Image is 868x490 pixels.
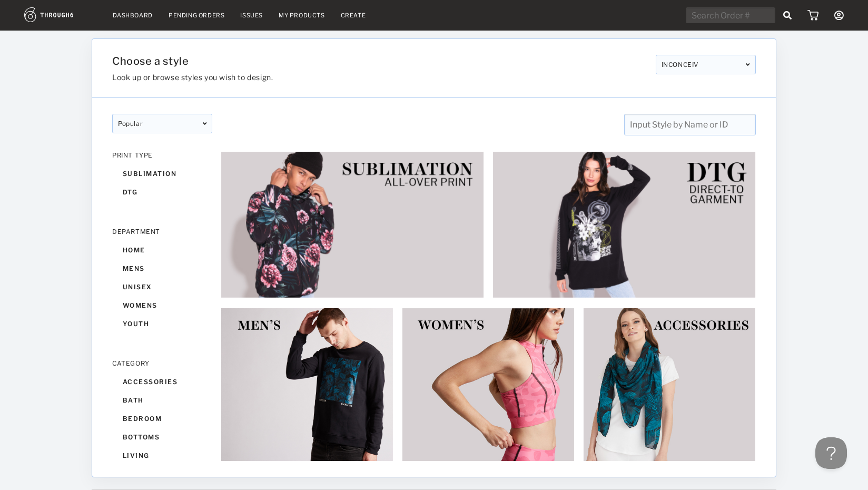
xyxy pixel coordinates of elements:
[112,278,212,296] div: unisex
[112,73,647,82] h3: Look up or browse styles you wish to design.
[240,12,263,19] a: Issues
[112,164,212,183] div: sublimation
[112,359,212,367] div: CATEGORY
[113,12,153,19] a: Dashboard
[656,55,756,74] div: INCONCEIV
[402,308,575,481] img: b885dc43-4427-4fb9-87dd-0f776fe79185.jpg
[807,10,818,21] img: icon_cart.dab5cea1.svg
[279,12,325,19] a: My Products
[112,114,212,133] div: popular
[341,12,366,19] a: Create
[112,228,212,236] div: DEPARTMENT
[583,308,756,481] img: 1a4a84dd-fa74-4cbf-a7e7-fd3c0281d19c.jpg
[112,315,212,333] div: youth
[815,437,847,469] iframe: Toggle Customer Support
[686,7,775,23] input: Search Order #
[112,183,212,201] div: dtg
[492,151,756,298] img: 2e253fe2-a06e-4c8d-8f72-5695abdd75b9.jpg
[221,151,484,298] img: 6ec95eaf-68e2-44b2-82ac-2cbc46e75c33.jpg
[112,409,212,428] div: bedroom
[24,7,97,22] img: logo.1c10ca64.svg
[112,151,212,159] div: PRINT TYPE
[112,428,212,446] div: bottoms
[112,55,647,67] h1: Choose a style
[112,296,212,315] div: womens
[112,373,212,391] div: accessories
[112,241,212,259] div: home
[221,308,393,481] img: 0ffe952d-58dc-476c-8a0e-7eab160e7a7d.jpg
[624,114,756,135] input: Input Style by Name or ID
[112,446,212,465] div: living
[112,259,212,278] div: mens
[112,391,212,409] div: bath
[169,12,224,19] a: Pending Orders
